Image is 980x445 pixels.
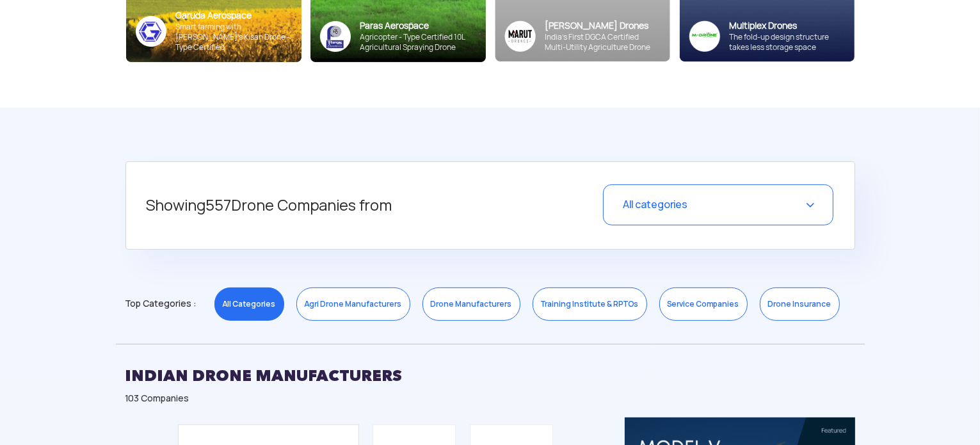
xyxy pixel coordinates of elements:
[206,195,232,215] span: 557
[147,184,525,227] h5: Showing Drone Companies from
[422,287,520,321] a: Drone Manufacturers
[659,287,748,321] a: Service Companies
[136,16,166,47] img: ic_garuda_sky.png
[760,287,840,321] a: Drone Insurance
[504,20,536,52] img: Group%2036313.png
[730,32,845,53] div: The fold-up design structure takes less storage space
[125,360,855,392] h2: INDIAN DRONE MANUFACTURERS
[360,20,476,32] div: Paras Aerospace
[125,392,855,405] div: 103 Companies
[689,20,720,52] img: ic_multiplex_sky.png
[360,32,476,53] div: Agricopter - Type Certified 10L Agricultural Spraying Drone
[176,22,292,53] div: Smart farming with [PERSON_NAME]’s Kisan Drone - Type Certified
[296,287,410,321] a: Agri Drone Manufacturers
[533,287,647,321] a: Training Institute & RPTOs
[214,287,284,321] a: All Categories
[125,293,197,314] span: Top Categories :
[176,10,292,22] div: Garuda Aerospace
[320,21,351,52] img: paras-logo-banner.png
[545,32,661,53] div: India’s First DGCA Certified Multi-Utility Agriculture Drone
[730,20,845,32] div: Multiplex Drones
[623,198,687,211] span: All categories
[545,20,661,32] div: [PERSON_NAME] Drones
